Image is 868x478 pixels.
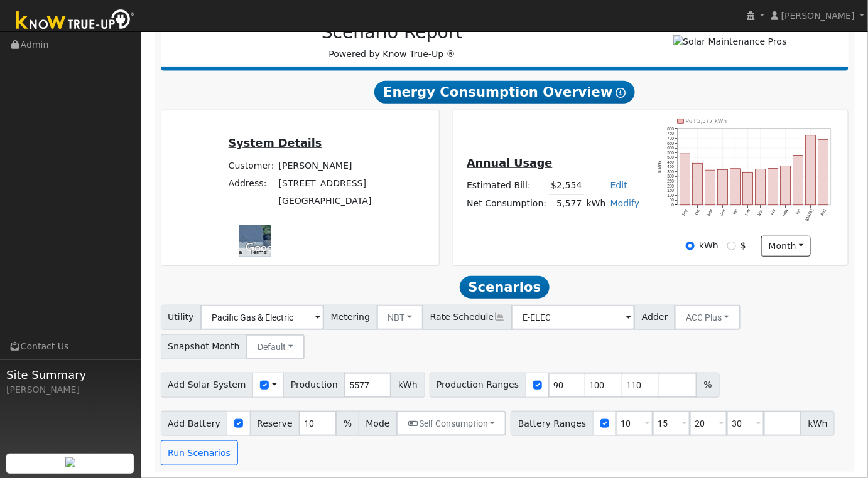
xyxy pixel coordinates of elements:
[460,276,550,299] span: Scenarios
[757,208,764,217] text: Mar
[707,208,714,217] text: Nov
[667,136,674,141] text: 700
[584,194,608,213] td: kWh
[795,208,802,216] text: Jun
[549,194,584,213] td: 5,577
[667,189,674,193] text: 150
[283,373,345,398] span: Production
[667,193,674,198] text: 100
[467,157,552,169] u: Annual Usage
[173,22,610,43] h2: Scenario Report
[805,208,815,222] text: [DATE]
[667,165,674,169] text: 400
[161,440,238,465] button: Run Scenarios
[391,373,425,398] span: kWh
[200,305,324,330] input: Select a Utility
[6,383,134,396] div: [PERSON_NAME]
[667,127,674,131] text: 800
[793,156,803,206] rect: onclick=""
[672,203,675,207] text: 0
[756,169,766,205] rect: onclick=""
[242,240,284,257] a: Open this area in Google Maps (opens a new window)
[423,305,512,330] span: Rate Schedule
[761,236,811,257] button: month
[6,366,134,383] span: Site Summary
[161,411,228,436] span: Add Battery
[161,334,247,359] span: Snapshot Month
[161,305,202,330] span: Utility
[359,411,397,436] span: Mode
[694,208,701,216] text: Oct
[667,179,674,183] text: 250
[246,334,305,359] button: Default
[820,120,826,126] text: 
[229,137,322,149] u: System Details
[667,156,674,160] text: 500
[667,141,674,146] text: 650
[657,161,663,173] text: kWh
[511,305,635,330] input: Select a Rate Schedule
[667,174,674,179] text: 300
[718,170,728,206] rect: onclick=""
[744,208,751,216] text: Feb
[610,180,627,190] a: Edit
[743,173,753,206] rect: onclick=""
[719,208,727,217] text: Dec
[675,305,741,330] button: ACC Plus
[781,11,855,21] span: [PERSON_NAME]
[806,135,816,205] rect: onclick=""
[670,198,675,203] text: 50
[820,208,827,217] text: Aug
[667,132,674,136] text: 750
[699,239,719,252] label: kWh
[781,166,791,205] rect: onclick=""
[226,174,276,192] td: Address:
[667,146,674,150] text: 600
[65,457,75,467] img: retrieve
[465,177,549,195] td: Estimated Bill:
[276,192,374,210] td: [GEOGRAPHIC_DATA]
[667,160,674,164] text: 450
[465,194,549,213] td: Net Consumption:
[686,118,727,124] text: Pull 5,577 kWh
[667,169,674,174] text: 350
[549,177,584,195] td: $2,554
[667,151,674,155] text: 550
[634,305,675,330] span: Adder
[249,248,267,255] a: Terms (opens in new tab)
[705,171,715,206] rect: onclick=""
[727,242,736,250] input: $
[730,169,741,205] rect: onclick=""
[770,208,778,216] text: Apr
[741,239,746,252] label: $
[167,22,617,61] div: Powered by Know True-Up ®
[9,7,141,35] img: Know True-Up
[673,35,787,48] img: Solar Maintenance Pros
[681,208,689,217] text: Sep
[697,373,719,398] span: %
[336,411,359,436] span: %
[616,88,626,98] i: Show Help
[276,174,374,192] td: [STREET_ADDRESS]
[801,411,835,436] span: kWh
[374,81,634,104] span: Energy Consumption Overview
[430,373,526,398] span: Production Ranges
[667,184,674,188] text: 200
[732,208,739,216] text: Jan
[276,157,374,174] td: [PERSON_NAME]
[768,169,778,205] rect: onclick=""
[818,140,828,206] rect: onclick=""
[250,411,300,436] span: Reserve
[377,305,424,330] button: NBT
[323,305,377,330] span: Metering
[782,208,790,218] text: May
[686,242,695,250] input: kWh
[242,240,284,257] img: Google
[161,373,254,398] span: Add Solar System
[693,164,703,206] rect: onclick=""
[610,198,640,208] a: Modify
[396,411,506,436] button: Self Consumption
[511,411,594,436] span: Battery Ranges
[226,157,276,174] td: Customer:
[680,154,690,205] rect: onclick=""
